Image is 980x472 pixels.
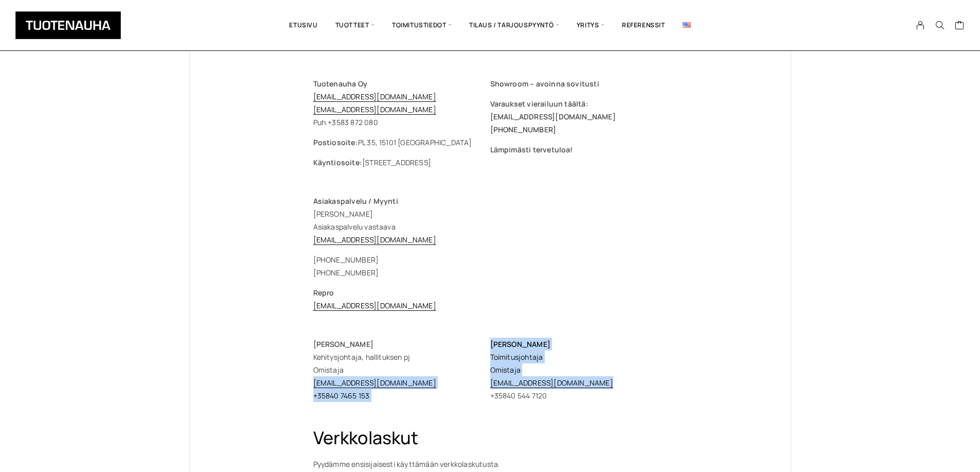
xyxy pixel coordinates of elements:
b: Postiosoite: [313,137,358,147]
span: [EMAIL_ADDRESS][DOMAIN_NAME] [490,112,616,121]
h2: Verkkolaskut [313,428,667,447]
span: Tuotenauha Oy [313,79,367,89]
span: Toimitusjohtaja [490,352,543,362]
a: My Account [911,21,931,30]
a: [EMAIL_ADDRESS][DOMAIN_NAME] [490,378,613,388]
span: +358 [328,117,345,127]
img: English [683,22,691,28]
a: [EMAIL_ADDRESS][DOMAIN_NAME] [313,104,436,114]
span: Tuotteet [327,8,383,43]
a: [EMAIL_ADDRESS][DOMAIN_NAME] [313,92,436,101]
a: [EMAIL_ADDRESS][DOMAIN_NAME] [313,378,436,388]
a: Cart [955,20,965,32]
strong: Asiakaspalvelu / Myynti [313,196,398,206]
span: Showroom – avoinna sovitusti [490,79,599,89]
a: Etusivu [280,8,326,43]
img: Tuotenauha Oy [15,11,121,39]
span: 40 544 7120 [507,391,547,400]
span: +358 [313,391,330,400]
p: Pyydämme ensisijaisesti käyttämään verkkolaskutusta. [313,458,667,470]
span: Yritys [568,8,613,43]
span: +358 [490,391,507,400]
span: Lämpimästi tervetuloa! [490,145,573,154]
span: Kehitysjohtaja, hallituksen pj [313,352,411,362]
p: Puh. 3 872 080 [313,77,490,129]
a: [EMAIL_ADDRESS][DOMAIN_NAME] [313,301,436,310]
strong: Repro [313,288,334,298]
b: Käyntiosoite: [313,158,362,167]
span: Omistaja [490,365,521,375]
a: Referenssit [613,8,674,43]
p: [PERSON_NAME] Asiakaspalvelu vastaava [313,195,667,246]
p: PL 35, 15101 [GEOGRAPHIC_DATA] [313,136,490,149]
span: Toimitustiedot [383,8,460,43]
span: Omistaja [313,365,344,375]
button: Search [930,21,950,30]
div: [PHONE_NUMBER] [PHONE_NUMBER] [313,253,667,279]
span: Varaukset vierailuun täältä: [490,99,589,109]
span: 40 7465 153 [330,391,369,400]
a: [EMAIL_ADDRESS][DOMAIN_NAME] [313,235,436,244]
span: [PERSON_NAME] [313,339,373,349]
span: [PHONE_NUMBER] [490,125,557,134]
span: Tilaus / Tarjouspyyntö [460,8,568,43]
p: [STREET_ADDRESS] [313,156,490,169]
span: [PERSON_NAME] [490,339,550,349]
